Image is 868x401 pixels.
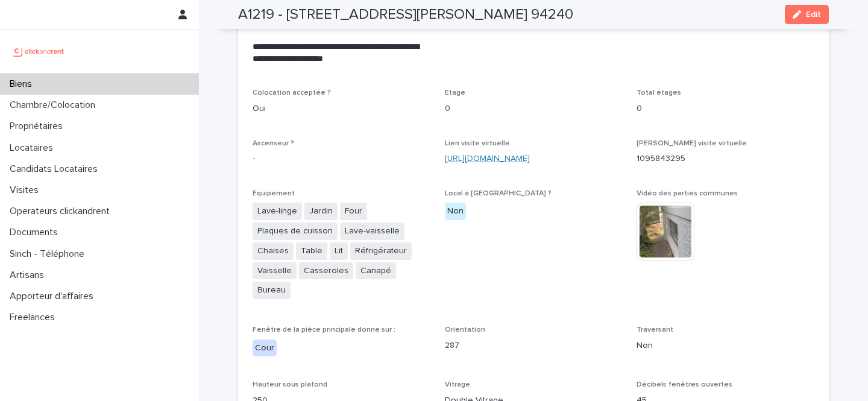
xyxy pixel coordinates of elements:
[637,89,681,96] span: Total étages
[5,185,48,196] p: Visites
[296,242,327,260] span: Table
[253,339,277,357] div: Cour
[445,339,623,352] p: 287
[445,190,552,197] span: Local à [GEOGRAPHIC_DATA] ?
[253,282,291,299] span: Bureau
[5,121,72,132] p: Propriétaires
[299,262,353,280] span: Casseroles
[637,381,732,388] span: Décibels fenêtres ouvertes
[253,223,338,240] span: Plaques de cuisson
[445,103,623,115] p: 0
[445,203,466,220] div: Non
[340,223,404,240] span: Lave-vaisselle
[238,6,573,24] h2: A1219 - [STREET_ADDRESS][PERSON_NAME] 94240
[330,242,348,260] span: Lit
[350,242,412,260] span: Réfrigérateur
[785,5,829,24] button: Edit
[637,339,814,352] p: Non
[445,381,470,388] span: Vitrage
[5,142,63,154] p: Locataires
[445,154,530,163] a: [URL][DOMAIN_NAME]
[253,89,331,96] span: Colocation acceptée ?
[253,242,294,260] span: Chaises
[253,140,294,147] span: Ascenseur ?
[5,270,54,281] p: Artisans
[637,103,814,115] p: 0
[5,99,105,111] p: Chambre/Colocation
[5,248,94,260] p: Sinch - Téléphone
[304,203,338,220] span: Jardin
[5,78,42,90] p: Biens
[5,227,68,238] p: Documents
[253,103,430,115] p: Oui
[5,206,119,217] p: Operateurs clickandrent
[445,140,510,147] span: Lien visite virtuelle
[5,163,107,175] p: Candidats Locataires
[806,10,821,19] span: Edit
[253,190,295,197] span: Equipement
[253,153,430,165] p: -
[253,203,302,220] span: Lave-linge
[5,312,64,323] p: Freelances
[10,39,68,63] img: UCB0brd3T0yccxBKYDjQ
[637,190,738,197] span: Vidéo des parties communes
[637,140,747,147] span: [PERSON_NAME] visite virtuelle
[637,153,814,165] p: 1095843295
[253,262,297,280] span: Vaisselle
[5,291,103,302] p: Apporteur d'affaires
[637,326,673,333] span: Traversant
[340,203,367,220] span: Four
[356,262,396,280] span: Canapé
[253,326,395,333] span: Fenêtre de la pièce principale donne sur :
[445,89,465,96] span: Etage
[445,326,485,333] span: Orientation
[253,381,327,388] span: Hauteur sous plafond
